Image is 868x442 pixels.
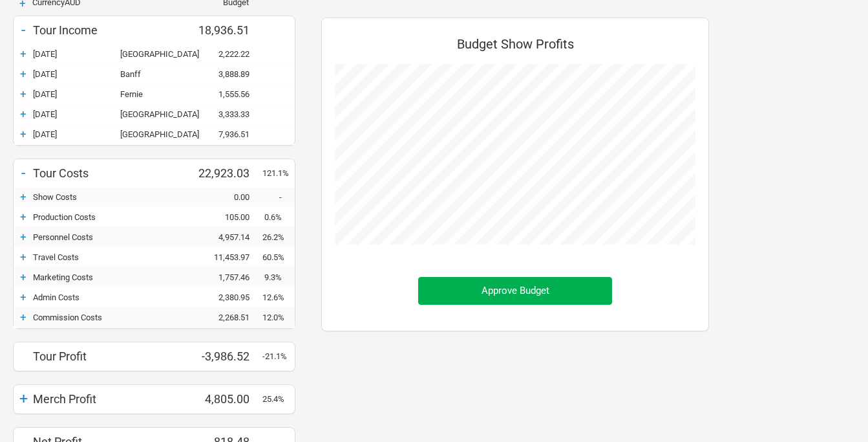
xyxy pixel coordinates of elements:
[14,311,33,324] div: +
[185,69,262,79] div: 3,888.89
[262,293,295,302] div: 12.6%
[33,192,185,202] div: Show Costs
[14,164,33,182] div: -
[185,23,262,37] div: 18,936.51
[14,250,33,263] div: +
[14,21,33,39] div: -
[335,31,695,64] div: Budget Show Profits
[14,47,33,60] div: +
[14,210,33,223] div: +
[185,232,262,242] div: 4,957.14
[33,69,120,79] div: 17-Sep-25
[185,49,262,59] div: 2,222.22
[33,166,185,180] div: Tour Costs
[120,129,185,139] div: Chicago
[33,349,185,363] div: Tour Profit
[185,349,262,363] div: -3,986.52
[262,168,295,178] div: 121.1%
[33,212,185,222] div: Production Costs
[262,192,295,202] div: -
[33,232,185,242] div: Personnel Costs
[482,285,549,296] span: Approve Budget
[14,291,33,304] div: +
[185,109,262,119] div: 3,333.33
[14,127,33,140] div: +
[33,129,120,139] div: 21-Sep-25
[33,293,185,302] div: Admin Costs
[14,87,33,100] div: +
[33,392,185,406] div: Merch Profit
[33,272,185,282] div: Marketing Costs
[120,69,185,79] div: Banff
[262,232,295,242] div: 26.2%
[14,230,33,243] div: +
[120,89,185,99] div: Fernie
[14,107,33,120] div: +
[185,313,262,322] div: 2,268.51
[185,212,262,222] div: 105.00
[185,272,262,282] div: 1,757.46
[14,271,33,283] div: +
[33,89,120,99] div: 18-Sep-25
[120,109,185,119] div: Calgary
[185,129,262,139] div: 7,936.51
[14,190,33,203] div: +
[14,67,33,80] div: +
[33,252,185,262] div: Travel Costs
[185,89,262,99] div: 1,555.56
[262,351,295,361] div: -21.1%
[262,272,295,282] div: 9.3%
[262,313,295,322] div: 12.0%
[33,109,120,119] div: 19-Sep-25
[185,192,262,202] div: 0.00
[418,277,612,305] button: Approve Budget
[185,392,262,406] div: 4,805.00
[262,252,295,262] div: 60.5%
[120,49,185,59] div: Edmonton
[185,252,262,262] div: 11,453.97
[262,212,295,222] div: 0.6%
[14,390,33,408] div: +
[33,49,120,59] div: 16-Sep-25
[33,23,185,37] div: Tour Income
[33,313,185,322] div: Commission Costs
[262,394,295,404] div: 25.4%
[185,166,262,180] div: 22,923.03
[185,293,262,302] div: 2,380.95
